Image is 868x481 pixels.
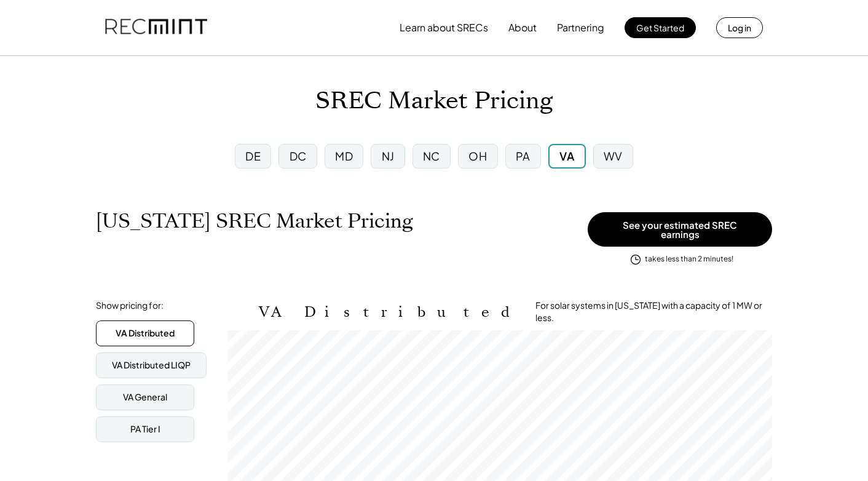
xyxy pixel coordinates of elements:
[123,391,167,403] div: VA General
[716,17,763,38] button: Log in
[105,7,207,49] img: recmint-logotype%403x.png
[516,148,531,164] div: PA
[335,148,353,164] div: MD
[245,148,261,164] div: DE
[468,148,487,164] div: OH
[130,423,160,435] div: PA Tier I
[112,359,191,372] div: VA Distributed LIQP
[259,303,517,321] h2: VA Distributed
[645,254,733,264] div: takes less than 2 minutes!
[508,15,537,40] button: About
[625,17,696,38] button: Get Started
[557,15,604,40] button: Partnering
[535,300,772,324] div: For solar systems in [US_STATE] with a capacity of 1 MW or less.
[290,148,307,164] div: DC
[315,87,553,116] h1: SREC Market Pricing
[116,327,175,340] div: VA Distributed
[96,209,413,233] h1: [US_STATE] SREC Market Pricing
[588,212,772,247] button: See your estimated SREC earnings
[423,148,440,164] div: NC
[559,148,574,164] div: VA
[604,148,623,164] div: WV
[382,148,395,164] div: NJ
[400,15,488,40] button: Learn about SRECs
[96,300,164,312] div: Show pricing for:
